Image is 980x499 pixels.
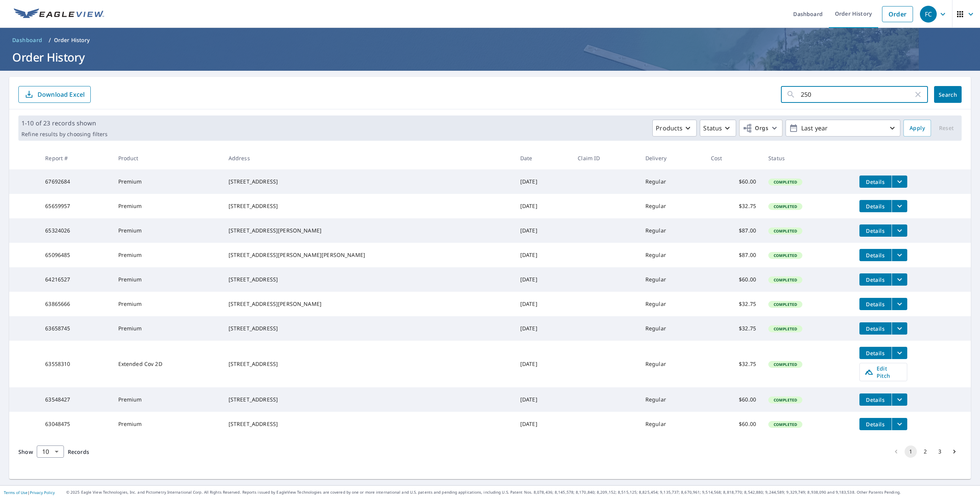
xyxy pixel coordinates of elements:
button: filesDropdownBtn-63558310 [892,347,907,359]
p: Download Excel [38,90,85,99]
td: [DATE] [514,267,572,292]
td: $32.75 [705,292,763,316]
a: Dashboard [9,34,46,46]
div: [STREET_ADDRESS] [229,325,508,332]
td: Premium [112,316,222,341]
th: Cost [705,147,763,169]
td: Regular [639,341,705,387]
td: $60.00 [705,169,763,194]
td: $60.00 [705,387,763,412]
td: Premium [112,412,222,436]
td: Premium [112,292,222,316]
span: Apply [910,124,925,133]
button: Search [934,86,962,103]
span: Details [864,301,887,308]
span: Details [864,396,887,403]
a: Order [882,6,913,22]
img: EV Logo [14,8,104,20]
h1: Order History [9,49,971,65]
span: Records [68,448,89,455]
td: 63865666 [39,292,112,316]
a: Privacy Policy [30,490,55,495]
div: [STREET_ADDRESS][PERSON_NAME] [229,300,508,308]
div: 10 [37,441,64,462]
td: Regular [639,387,705,412]
p: 1-10 of 23 records shown [21,119,108,128]
div: [STREET_ADDRESS] [229,396,508,403]
span: Details [864,349,887,357]
nav: breadcrumb [9,34,971,46]
td: 67692684 [39,169,112,194]
td: 64216527 [39,267,112,292]
button: filesDropdownBtn-65096485 [892,249,907,261]
div: [STREET_ADDRESS][PERSON_NAME][PERSON_NAME] [229,251,508,259]
td: Regular [639,267,705,292]
td: Premium [112,243,222,267]
td: $87.00 [705,218,763,243]
span: Completed [769,326,802,332]
td: 63548427 [39,387,112,412]
button: Go to page 3 [934,445,946,458]
button: detailsBtn-65659957 [859,200,892,212]
td: [DATE] [514,218,572,243]
td: [DATE] [514,243,572,267]
th: Report # [39,147,112,169]
button: Download Excel [18,86,91,103]
button: filesDropdownBtn-63658745 [892,322,907,335]
td: $32.75 [705,341,763,387]
button: Orgs [739,120,782,137]
button: detailsBtn-63548427 [859,393,892,406]
a: Terms of Use [4,490,28,495]
td: Regular [639,194,705,218]
p: Products [656,124,683,133]
button: detailsBtn-63558310 [859,347,892,359]
p: Status [703,124,722,133]
td: 63048475 [39,412,112,436]
td: Premium [112,267,222,292]
td: Premium [112,387,222,412]
button: filesDropdownBtn-63048475 [892,418,907,430]
th: Address [222,147,514,169]
th: Status [762,147,853,169]
td: 65324026 [39,218,112,243]
span: Details [864,252,887,259]
td: 63658745 [39,316,112,341]
button: filesDropdownBtn-65324026 [892,224,907,237]
span: Completed [769,422,802,427]
button: Go to next page [948,445,960,458]
button: detailsBtn-63658745 [859,322,892,335]
button: filesDropdownBtn-65659957 [892,200,907,212]
span: Show [18,448,33,455]
th: Product [112,147,222,169]
td: Regular [639,243,705,267]
li: / [49,36,51,45]
a: Edit Pitch [859,363,907,381]
span: Details [864,178,887,185]
div: [STREET_ADDRESS] [229,420,508,428]
button: filesDropdownBtn-63865666 [892,298,907,310]
th: Delivery [639,147,705,169]
span: Details [864,227,887,234]
td: Extended Cov 2D [112,341,222,387]
span: Details [864,421,887,428]
th: Claim ID [572,147,639,169]
span: Completed [769,397,802,403]
button: filesDropdownBtn-67692684 [892,176,907,188]
button: Go to page 2 [919,445,931,458]
button: filesDropdownBtn-63548427 [892,393,907,406]
td: Premium [112,218,222,243]
div: FC [920,6,937,23]
td: Regular [639,316,705,341]
p: Refine results by choosing filters [21,131,108,138]
button: detailsBtn-63048475 [859,418,892,430]
button: detailsBtn-67692684 [859,176,892,188]
th: Date [514,147,572,169]
td: [DATE] [514,341,572,387]
td: [DATE] [514,169,572,194]
div: [STREET_ADDRESS] [229,202,508,210]
td: [DATE] [514,412,572,436]
span: Completed [769,204,802,209]
div: Show 10 records [37,445,64,458]
span: Details [864,203,887,210]
input: Address, Report #, Claim ID, etc. [801,84,913,105]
